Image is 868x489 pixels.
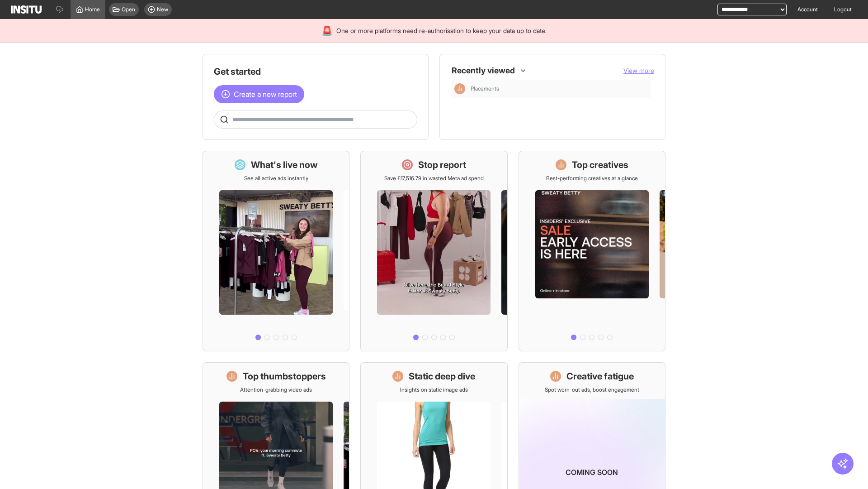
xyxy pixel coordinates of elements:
span: Placements [471,85,647,92]
a: Top creativesBest-performing creatives at a glance [519,151,665,351]
h1: Top thumbstoppers [243,370,326,383]
button: View more [623,66,654,75]
p: See all active ads instantly [244,175,308,182]
h1: Static deep dive [409,370,475,383]
h1: Get started [214,65,417,78]
h1: What's live now [251,158,318,171]
span: New [157,6,168,13]
div: Insights [454,83,465,94]
span: Home [85,6,100,13]
p: Insights on static image ads [400,386,468,393]
span: Open [122,6,135,13]
span: Create a new report [234,89,297,100]
p: Save £17,516.79 in wasted Meta ad spend [384,175,484,182]
p: Attention-grabbing video ads [240,386,312,393]
img: Logo [11,5,42,14]
button: Create a new report [214,85,304,103]
h1: Stop report [418,158,466,171]
a: Stop reportSave £17,516.79 in wasted Meta ad spend [360,151,507,351]
a: What's live nowSee all active ads instantly [203,151,349,351]
span: Placements [471,85,499,92]
div: 🚨 [321,24,333,37]
p: Best-performing creatives at a glance [546,175,638,182]
h1: Top creatives [572,158,628,171]
span: One or more platforms need re-authorisation to keep your data up to date. [336,26,547,35]
span: View more [623,67,654,74]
